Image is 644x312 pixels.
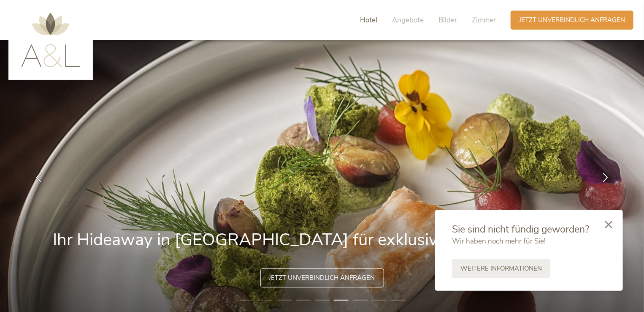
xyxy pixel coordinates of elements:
span: Sie sind nicht fündig geworden? [452,223,589,236]
span: Weitere Informationen [460,264,542,273]
span: Hotel [360,15,377,25]
span: Angebote [392,15,424,25]
span: Zimmer [472,15,496,25]
span: Jetzt unverbindlich anfragen [269,274,375,282]
img: AMONTI & LUNARIS Wellnessresort [21,13,80,67]
a: Weitere Informationen [452,259,550,278]
span: Bilder [438,15,457,25]
span: Wir haben noch mehr für Sie! [452,236,546,246]
span: Jetzt unverbindlich anfragen [519,16,625,25]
